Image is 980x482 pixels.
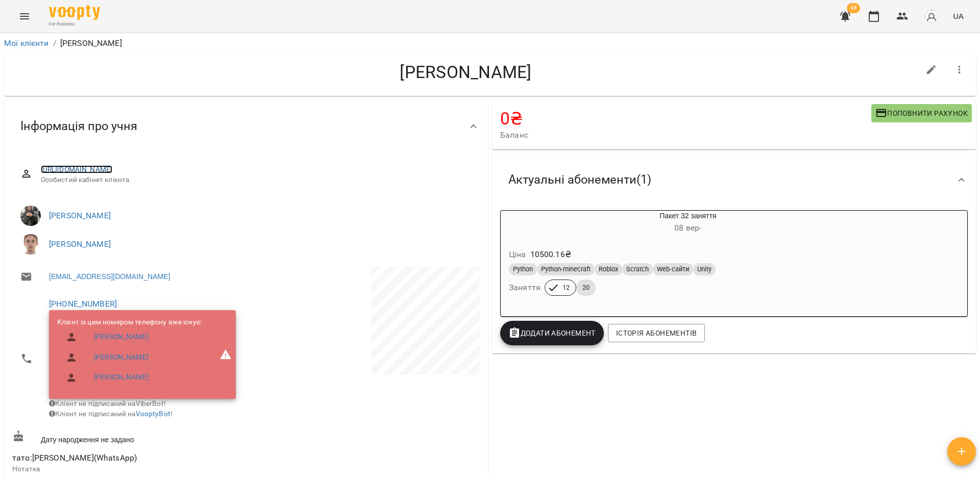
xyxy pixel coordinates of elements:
span: 20 [576,283,596,292]
a: [PERSON_NAME] [49,239,111,249]
a: Мої клієнти [4,38,49,48]
li: / [53,37,56,49]
span: Баланс [500,129,871,141]
ul: Клієнт із цим номером телефону вже існує: [57,317,202,392]
button: Menu [12,4,37,29]
h4: [PERSON_NAME] [12,62,919,83]
span: Клієнт не підписаний на ! [49,410,173,418]
span: UA [953,11,964,21]
div: Інформація про учня [4,100,488,153]
button: Додати Абонемент [500,321,604,345]
a: [URL][DOMAIN_NAME] [41,165,113,173]
nav: breadcrumb [4,37,976,49]
div: Пакет 32 заняття [501,211,875,235]
span: Roblox [595,265,622,274]
span: Особистий кабінет клієнта [41,175,472,185]
p: 10500.16 ₴ [530,248,571,261]
a: [PERSON_NAME] [94,372,149,383]
span: Unity [693,265,716,274]
span: 08 вер - [674,223,701,233]
a: [PHONE_NUMBER] [49,299,117,309]
a: [PERSON_NAME] [94,352,149,363]
span: Python-minecraft [537,265,595,274]
span: Web-сайти [653,265,693,274]
a: [PERSON_NAME] [94,332,149,342]
span: 48 [847,3,860,13]
h6: Ціна [509,247,526,262]
span: тато:[PERSON_NAME](WhatsApp) [12,453,137,463]
div: Дату народження не задано [10,428,246,447]
img: Цомпель Олександр Ігорович [20,234,41,255]
button: Історія абонементів [608,324,705,342]
div: Актуальні абонементи(1) [492,154,976,206]
span: For Business [49,21,100,28]
p: [PERSON_NAME] [60,37,122,49]
span: Додати Абонемент [508,327,596,339]
span: Клієнт не підписаний на ViberBot! [49,399,166,408]
h4: 0 ₴ [500,108,871,129]
img: Стаховська Анастасія Русланівна [20,206,41,226]
span: Актуальні абонементи ( 1 ) [508,172,651,188]
img: Voopty Logo [49,5,100,20]
span: Поповнити рахунок [875,107,968,119]
button: Пакет 32 заняття08 вер- Ціна10500.16₴PythonPython-minecraftRobloxScratchWeb-сайтиUnityЗаняття1220 [501,211,875,308]
img: avatar_s.png [924,9,939,23]
h6: Заняття [509,281,541,295]
p: Нотатка [12,464,244,474]
button: UA [949,7,968,26]
a: [PERSON_NAME] [49,211,111,220]
span: Python [509,265,537,274]
span: Scratch [622,265,653,274]
span: 12 [556,283,576,292]
a: [EMAIL_ADDRESS][DOMAIN_NAME] [49,271,170,282]
span: Історія абонементів [616,327,697,339]
button: Поповнити рахунок [871,104,972,122]
a: VooptyBot [136,410,170,418]
span: Інформація про учня [20,118,137,134]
